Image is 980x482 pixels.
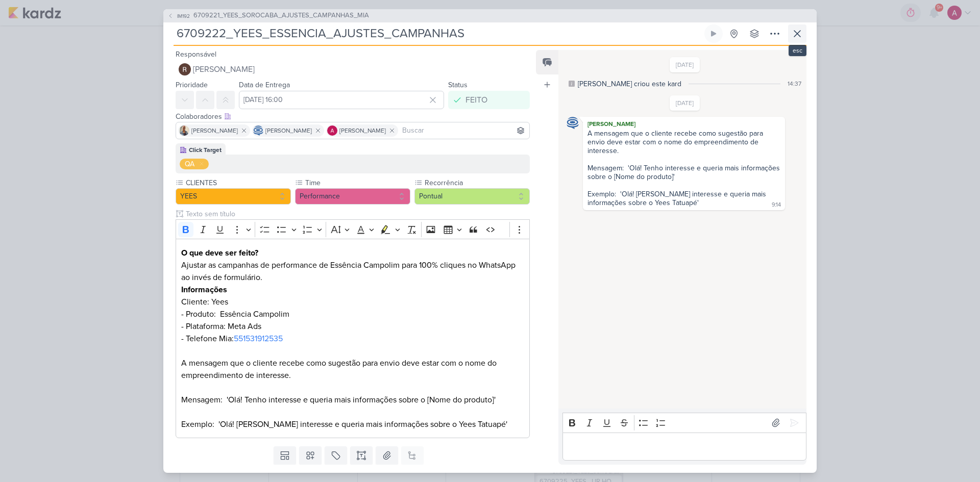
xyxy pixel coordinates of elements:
[414,188,530,205] button: Pontual
[772,201,781,209] div: 9:14
[176,111,530,122] div: Colaboradores
[191,126,238,135] span: [PERSON_NAME]
[567,117,579,129] img: Caroline Traven De Andrade
[189,145,222,155] div: Click Target
[176,188,291,205] button: YEES
[304,177,410,188] label: Time
[239,91,444,109] input: Select a date
[239,81,290,89] label: Data de Entrega
[339,126,386,135] span: [PERSON_NAME]
[176,12,191,20] span: IM192
[789,45,806,56] div: esc
[327,125,337,136] img: Alessandra Gomes
[400,124,527,137] input: Buscar
[562,433,806,461] div: Editor editing area: main
[185,177,291,188] label: CLIENTES
[176,60,530,79] button: [PERSON_NAME]
[179,125,189,136] img: Iara Santos
[184,209,530,219] input: Texto sem título
[295,188,410,205] button: Performance
[181,357,524,430] p: A mensagem que o cliente recebe como sugestão para envio deve estar com o nome do empreendimento ...
[176,50,216,59] label: Responsável
[253,125,263,136] img: Caroline Traven De Andrade
[181,285,227,295] strong: Informações
[448,81,468,89] label: Status
[176,239,530,438] div: Editor editing area: main
[424,177,530,188] label: Recorrência
[179,63,191,75] img: Rafael Dornelles
[234,334,283,344] a: 551531912535
[193,63,255,75] span: [PERSON_NAME]
[193,11,369,21] span: 6709221_YEES_SOROCABA_AJUSTES_CAMPANHAS_MIA
[578,79,681,89] div: [PERSON_NAME] criou este kard
[176,219,530,239] div: Editor toolbar
[709,30,718,38] div: Ligar relógio
[587,129,782,207] div: A mensagem que o cliente recebe como sugestão para envio deve estar com o nome do empreendimento ...
[585,119,783,129] div: [PERSON_NAME]
[167,11,369,21] button: IM192 6709221_YEES_SOROCABA_AJUSTES_CAMPANHAS_MIA
[788,79,801,88] div: 14:37
[465,94,487,106] div: FEITO
[185,159,194,169] div: QA
[562,413,806,433] div: Editor toolbar
[174,24,702,43] input: Kard Sem Título
[265,126,312,135] span: [PERSON_NAME]
[176,81,208,89] label: Prioridade
[181,248,258,258] strong: O que deve ser feito?
[448,91,530,109] button: FEITO
[181,259,524,345] p: Ajustar as campanhas de performance de Essência Campolim para 100% cliques no WhatsApp ao invés d...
